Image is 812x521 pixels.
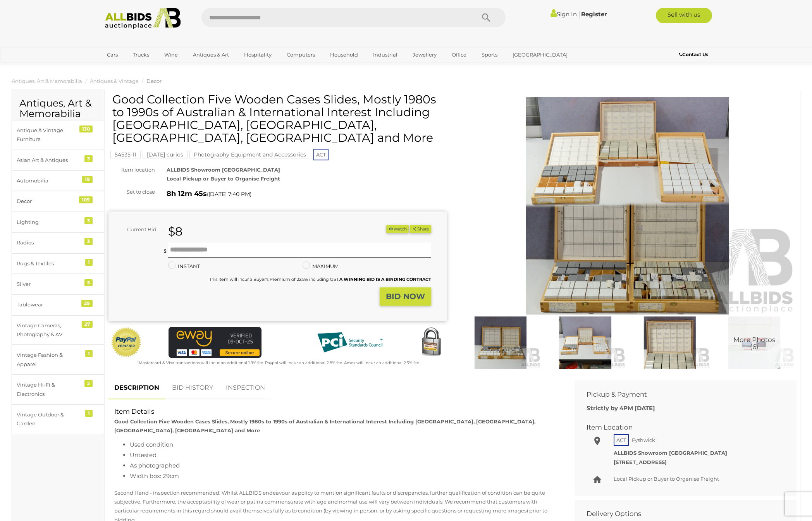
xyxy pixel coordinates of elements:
[17,410,81,428] div: Vintage Outdoor & Garden
[339,277,431,282] b: A WINNING BID IS A BINDING CONTRACT
[386,225,409,233] li: Watch this item
[477,48,502,61] a: Sports
[313,149,329,160] span: ACT
[168,262,200,271] label: INSTANT
[220,377,271,399] a: INSPECTION
[169,327,261,358] img: eWAY Payment Gateway
[17,259,81,268] div: Rugs & Textiles
[189,151,310,158] a: Photography Equipment and Accessories
[12,191,104,211] a: Decor 109
[17,176,81,185] div: Automobilia
[614,434,629,446] span: ACT
[12,120,104,150] a: Antique & Vintage Furniture 130
[81,300,93,307] div: 29
[408,48,442,61] a: Jewellery
[12,253,104,274] a: Rugs & Textiles 1
[303,262,339,271] label: MAXIMUM
[146,78,162,84] a: Decor
[630,316,710,368] img: Good Collection Five Wooden Cases Slides, Mostly 1980s to 1990s of Australian & International Int...
[614,459,667,465] strong: [STREET_ADDRESS]
[587,424,773,431] h2: Item Location
[90,78,139,84] a: Antiques & Vintage
[325,48,363,61] a: Household
[12,212,104,232] a: Lighting 3
[17,218,81,227] div: Lighting
[188,48,234,61] a: Antiques & Art
[410,225,431,233] button: Share
[208,191,250,198] span: [DATE] 7:40 PM
[101,8,185,29] img: Allbids.com.au
[114,408,557,415] h2: Item Details
[17,197,81,206] div: Decor
[12,375,104,404] a: Vintage Hi-Fi & Electronics 2
[209,277,431,282] small: This Item will incur a Buyer's Premium of 22.5% including GST.
[108,225,162,234] div: Current Bid
[82,176,93,183] div: 19
[239,48,277,61] a: Hospitality
[458,97,797,315] img: Good Collection Five Wooden Cases Slides, Mostly 1980s to 1990s of Australian & International Int...
[84,380,93,387] div: 2
[85,259,93,266] div: 1
[103,165,161,174] div: Item location
[128,48,154,61] a: Trucks
[17,380,81,399] div: Vintage Hi-Fi & Electronics
[380,287,431,306] button: BID NOW
[578,10,580,18] span: |
[82,321,93,328] div: 27
[159,48,183,61] a: Wine
[17,300,81,309] div: Tablewear
[79,126,93,132] div: 130
[12,150,104,170] a: Asian Art & Antiques 3
[84,155,93,162] div: 3
[581,10,607,18] a: Register
[733,336,775,351] span: More Photos (6)
[130,460,557,471] li: As photographed
[17,156,81,165] div: Asian Art & Antiques
[167,167,280,173] strong: ALLBIDS Showroom [GEOGRAPHIC_DATA]
[17,351,81,369] div: Vintage Fashion & Apparel
[714,316,795,368] img: Good Collection Five Wooden Cases Slides, Mostly 1980s to 1990s of Australian & International Int...
[168,224,182,239] strong: $8
[17,321,81,339] div: Vintage Cameras, Photography & AV
[130,439,557,450] li: Used condition
[368,48,403,61] a: Industrial
[551,10,577,18] a: Sign In
[84,279,93,286] div: 5
[207,191,251,197] span: ( )
[12,170,104,191] a: Automobilia 19
[12,404,104,434] a: Vintage Outdoor & Garden 1
[614,450,727,456] strong: ALLBIDS Showroom [GEOGRAPHIC_DATA]
[17,280,81,289] div: Silver
[85,350,93,357] div: 1
[19,98,96,119] h2: Antiques, Art & Memorabilia
[130,450,557,460] li: Untested
[679,52,708,57] b: Contact Us
[386,225,409,233] button: Watch
[656,8,712,23] a: Sell with us
[12,78,82,84] a: Antiques, Art & Memorabilia
[12,315,104,345] a: Vintage Cameras, Photography & AV 27
[416,327,447,358] img: Secured by Rapid SSL
[447,48,471,61] a: Office
[587,391,773,398] h2: Pickup & Payment
[114,418,535,433] strong: Good Collection Five Wooden Cases Slides, Mostly 1980s to 1990s of Australian & International Int...
[84,217,93,224] div: 3
[85,410,93,417] div: 1
[614,476,719,482] span: Local Pickup or Buyer to Organise Freight
[189,151,310,158] mark: Photography Equipment and Accessories
[110,151,141,158] a: 54535-11
[166,377,219,399] a: BID HISTORY
[507,48,573,61] a: [GEOGRAPHIC_DATA]
[112,93,445,144] h1: Good Collection Five Wooden Cases Slides, Mostly 1980s to 1990s of Australian & International Int...
[167,189,207,198] strong: 8h 12m 45s
[130,471,557,481] li: Width box: 29cm
[545,316,625,368] img: Good Collection Five Wooden Cases Slides, Mostly 1980s to 1990s of Australian & International Int...
[17,126,81,144] div: Antique & Vintage Furniture
[138,360,420,365] small: Mastercard & Visa transactions will incur an additional 1.9% fee. Paypal will incur an additional...
[12,274,104,294] a: Silver 5
[630,435,657,445] span: Fyshwick
[311,327,389,358] img: PCI DSS compliant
